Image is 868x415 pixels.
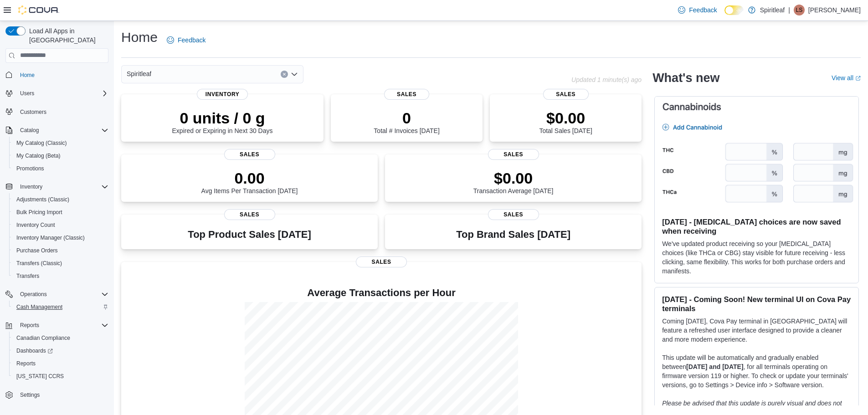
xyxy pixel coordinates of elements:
span: My Catalog (Beta) [13,150,108,161]
a: Bulk Pricing Import [13,207,66,218]
button: Users [16,88,38,99]
span: Customers [20,108,46,116]
button: Clear input [281,71,288,78]
span: Promotions [16,165,44,172]
span: Reports [13,358,108,369]
div: Lorrie S [794,5,805,15]
a: Transfers (Classic) [13,258,66,269]
a: View allExternal link [832,74,861,82]
span: Canadian Compliance [16,334,70,342]
p: We've updated product receiving so your [MEDICAL_DATA] choices (like THCa or CBG) stay visible fo... [662,239,851,276]
span: Transfers [16,272,39,280]
a: Dashboards [9,344,112,357]
button: Users [2,87,112,100]
span: Dashboards [13,345,108,356]
span: Purchase Orders [13,245,108,256]
button: My Catalog (Classic) [9,137,112,149]
span: Reports [20,322,39,329]
div: Expired or Expiring in Next 30 Days [172,109,273,134]
button: Adjustments (Classic) [9,193,112,206]
span: Transfers (Classic) [16,260,62,267]
a: My Catalog (Beta) [13,150,64,161]
span: Settings [20,391,40,399]
button: Catalog [2,124,112,137]
a: My Catalog (Classic) [13,138,71,149]
p: | [788,5,790,15]
strong: [DATE] and [DATE] [686,363,743,370]
span: Home [16,69,108,81]
span: My Catalog (Beta) [16,152,61,159]
span: Inventory Manager (Classic) [16,234,85,241]
button: Catalog [16,125,42,136]
a: Reports [13,358,39,369]
input: Dark Mode [724,5,744,15]
button: Inventory Manager (Classic) [9,231,112,244]
div: Total # Invoices [DATE] [374,109,439,134]
span: Cash Management [16,303,62,311]
button: Reports [9,357,112,370]
button: Operations [2,288,112,301]
h1: Home [121,28,158,46]
span: Inventory Count [16,221,55,229]
a: Transfers [13,271,43,282]
span: Reports [16,360,36,367]
span: Sales [356,256,407,267]
h3: [DATE] - [MEDICAL_DATA] choices are now saved when receiving [662,217,851,236]
h4: Average Transactions per Hour [128,287,634,298]
svg: External link [855,76,861,81]
span: Customers [16,106,108,118]
span: Cash Management [13,302,108,313]
span: Load All Apps in [GEOGRAPHIC_DATA] [26,26,108,45]
span: LS [796,5,803,15]
span: Operations [20,291,47,298]
div: Transaction Average [DATE] [473,169,554,195]
span: Washington CCRS [13,371,108,382]
button: Customers [2,105,112,118]
p: $0.00 [473,169,554,187]
p: 0 [374,109,439,127]
span: Users [16,88,108,99]
h3: [DATE] - Coming Soon! New terminal UI on Cova Pay terminals [662,295,851,313]
span: Sales [384,89,430,100]
span: Bulk Pricing Import [16,209,62,216]
div: Avg Items Per Transaction [DATE] [201,169,298,195]
span: Sales [224,209,275,220]
a: Promotions [13,163,48,174]
span: Home [20,72,35,79]
button: Promotions [9,162,112,175]
a: [US_STATE] CCRS [13,371,67,382]
a: Settings [16,389,43,400]
button: Operations [16,289,51,300]
span: Inventory [20,183,42,190]
a: Canadian Compliance [13,333,74,343]
button: Inventory [16,181,46,192]
button: Transfers (Classic) [9,257,112,270]
span: Users [20,90,34,97]
span: Sales [543,89,589,100]
a: Home [16,70,38,81]
button: Cash Management [9,301,112,313]
span: Reports [16,320,108,331]
span: My Catalog (Classic) [16,139,67,147]
button: Bulk Pricing Import [9,206,112,219]
p: Coming [DATE], Cova Pay terminal in [GEOGRAPHIC_DATA] will feature a refreshed user interface des... [662,317,851,344]
span: Inventory [197,89,248,100]
span: Transfers [13,271,108,282]
button: Home [2,68,112,82]
button: Transfers [9,270,112,282]
button: Inventory Count [9,219,112,231]
a: Feedback [163,31,209,49]
span: Inventory Count [13,220,108,231]
button: Inventory [2,180,112,193]
span: Catalog [16,125,108,136]
a: Customers [16,107,50,118]
button: My Catalog (Beta) [9,149,112,162]
span: Dashboards [16,347,53,354]
button: [US_STATE] CCRS [9,370,112,383]
button: Settings [2,388,112,401]
span: Feedback [689,5,717,15]
button: Canadian Compliance [9,332,112,344]
span: Sales [488,209,539,220]
a: Adjustments (Classic) [13,194,73,205]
